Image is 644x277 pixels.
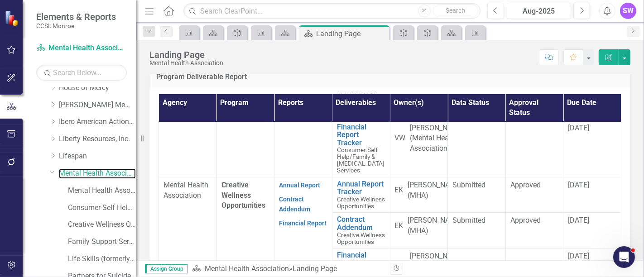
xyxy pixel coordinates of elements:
[149,60,223,67] div: Mental Health Association
[36,22,116,29] small: CCSI: Monroe
[279,220,327,227] a: Financial Report
[59,134,136,144] a: Liberty Resources, Inc.
[568,216,589,224] span: [DATE]
[221,181,265,210] span: Creative Wellness Opportunities
[563,177,621,213] td: Double-Click to Edit
[568,124,589,132] span: [DATE]
[316,28,387,39] div: Landing Page
[68,237,136,247] a: Family Support Services
[279,181,320,189] a: Annual Report
[36,11,116,22] span: Elements & Reports
[433,5,478,17] button: Search
[505,177,563,213] td: Double-Click to Edit
[332,120,390,177] td: Double-Click to Edit Right Click for Context Menu
[293,264,337,273] div: Landing Page
[59,151,136,162] a: Lifespan
[408,215,462,236] div: [PERSON_NAME] (MHA)
[163,180,212,201] p: Mental Health Association
[395,133,406,143] div: VW
[337,231,385,245] span: Creative Wellness Opportunities
[390,177,448,213] td: Double-Click to Edit
[568,181,589,189] span: [DATE]
[337,146,384,174] span: Consumer Self Help/Family & [MEDICAL_DATA] Services
[68,203,136,213] a: Consumer Self Help/Family & [MEDICAL_DATA] Services
[332,213,390,248] td: Double-Click to Edit Right Click for Context Menu
[620,3,636,19] button: SW
[448,213,506,248] td: Double-Click to Edit
[395,221,404,231] div: EK
[192,264,383,274] div: »
[59,117,136,127] a: Ibero-American Action League, Inc.
[337,180,385,196] a: Annual Report Tracker
[448,177,506,213] td: Double-Click to Edit
[68,220,136,230] a: Creative Wellness Opportunities
[563,120,621,177] td: Double-Click to Edit
[410,123,465,154] div: [PERSON_NAME] (Mental Health Association)
[452,181,485,189] span: Submitted
[59,168,136,179] a: Mental Health Association
[448,120,506,177] td: Double-Click to Edit
[568,252,589,260] span: [DATE]
[408,180,462,201] div: [PERSON_NAME] (MHA)
[68,254,136,264] a: Life Skills (formerly New Directions)
[145,264,187,273] span: Assign Group
[59,100,136,110] a: [PERSON_NAME] Memorial Institute, Inc.
[613,246,635,268] iframe: Intercom live chat
[205,264,289,273] a: Mental Health Association
[337,215,385,231] a: Contract Addendum
[59,83,136,93] a: House of Mercy
[505,120,563,177] td: Double-Click to Edit
[68,186,136,196] a: Mental Health Association (MCOMH Internal)
[337,123,385,147] a: Financial Report Tracker
[446,7,465,14] span: Search
[279,196,310,213] a: Contract Addendum
[390,213,448,248] td: Double-Click to Edit
[156,73,624,81] h3: Program Deliverable Report
[510,6,568,17] div: Aug-2025
[510,216,541,224] span: Approved
[337,251,385,275] a: Financial Report Tracker
[507,3,571,19] button: Aug-2025
[390,120,448,177] td: Double-Click to Edit
[5,10,20,26] img: ClearPoint Strategy
[452,216,485,224] span: Submitted
[563,213,621,248] td: Double-Click to Edit
[332,177,390,213] td: Double-Click to Edit Right Click for Context Menu
[36,65,127,81] input: Search Below...
[36,43,127,53] a: Mental Health Association
[510,181,541,189] span: Approved
[395,185,404,196] div: EK
[149,50,223,60] div: Landing Page
[183,3,481,19] input: Search ClearPoint...
[505,213,563,248] td: Double-Click to Edit
[337,196,385,210] span: Creative Wellness Opportunities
